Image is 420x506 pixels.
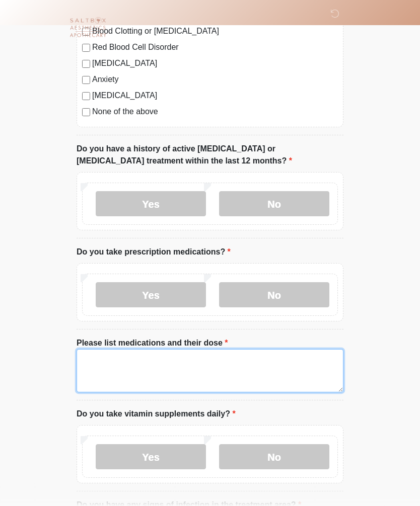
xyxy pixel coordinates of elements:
input: Anxiety [82,76,90,84]
input: [MEDICAL_DATA] [82,60,90,68]
label: Yes [96,282,206,307]
label: [MEDICAL_DATA] [92,90,338,102]
label: None of the above [92,106,338,118]
label: Do you take prescription medications? [77,246,231,258]
label: No [219,191,329,216]
label: [MEDICAL_DATA] [92,57,338,69]
img: Saltbox Aesthetics Logo [66,8,109,50]
label: Anxiety [92,73,338,86]
label: Yes [96,444,206,469]
input: [MEDICAL_DATA] [82,92,90,100]
label: No [219,444,329,469]
label: Do you have a history of active [MEDICAL_DATA] or [MEDICAL_DATA] treatment within the last 12 mon... [77,143,343,167]
label: No [219,282,329,307]
input: None of the above [82,108,90,116]
label: Please list medications and their dose [77,337,228,349]
label: Yes [96,191,206,216]
label: Do you take vitamin supplements daily? [77,408,236,420]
